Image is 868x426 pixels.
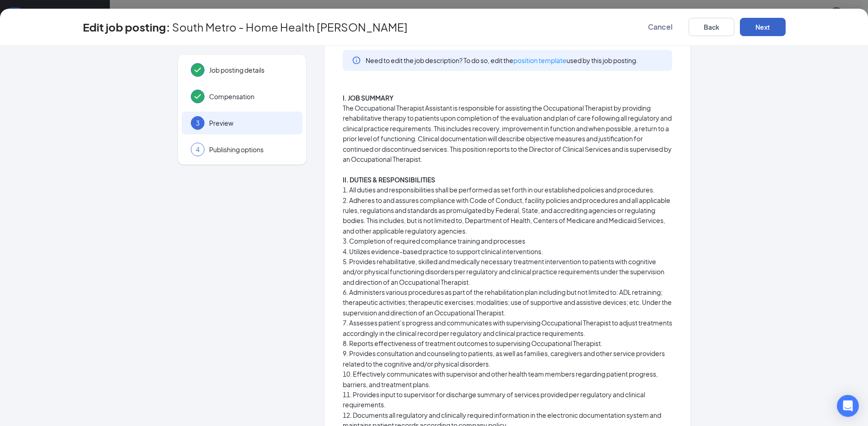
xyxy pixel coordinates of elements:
[343,348,672,369] p: 9. Provides consultation and counseling to patients, as well as families, caregivers and other se...
[343,246,672,256] p: 4. Utilizes evidence-based practice to support clinical interventions.
[837,395,859,417] div: Open Intercom Messenger
[348,94,394,102] strong: JOB SUMMARY
[689,18,734,36] button: Back
[343,185,672,195] p: 1. All duties and responsibilities shall be performed as set forth in our established policies an...
[83,19,170,35] h3: Edit job posting:
[209,145,293,154] span: Publishing options
[209,92,293,101] span: Compensation
[343,318,672,338] p: 7. Assesses patient’s progress and communicates with supervising Occupational Therapist to adjust...
[196,118,199,128] span: 3
[343,236,672,246] p: 3. Completion of required compliance training and processes
[196,145,199,154] span: 4
[192,64,203,75] svg: Checkmark
[343,195,672,236] p: 2. Adheres to and assures compliance with Code of Conduct, facility policies and procedures and a...
[648,22,673,32] span: Cancel
[172,22,408,32] span: South Metro - Home Health [PERSON_NAME]
[343,287,672,318] p: 6. Administers various procedures as part of the rehabilitation plan including but not limited to...
[343,389,672,410] p: 11. Provides input to supervisor for discharge summary of services provided per regulatory and cl...
[343,103,672,164] p: The Occupational Therapist Assistant is responsible for assisting the Occupational Therapist by p...
[350,176,435,184] strong: DUTIES & RESPONSIBILITIES
[343,256,672,287] p: 5. Provides rehabilitative, skilled and medically necessary treatment intervention to patients wi...
[343,369,672,389] p: 10. Effectively communicates with supervisor and other health team members regarding patient prog...
[343,338,672,348] p: 8. Reports effectiveness of treatment outcomes to supervising Occupational Therapist.
[352,56,361,65] svg: Info
[192,91,203,102] svg: Checkmark
[513,56,566,64] a: position template
[740,18,786,36] button: Next
[343,176,349,184] strong: II.
[637,18,683,36] button: Cancel
[209,65,293,75] span: Job posting details
[366,56,638,64] span: Need to edit the job description? To do so, edit the used by this job posting.
[343,94,347,102] strong: I.
[209,118,293,128] span: Preview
